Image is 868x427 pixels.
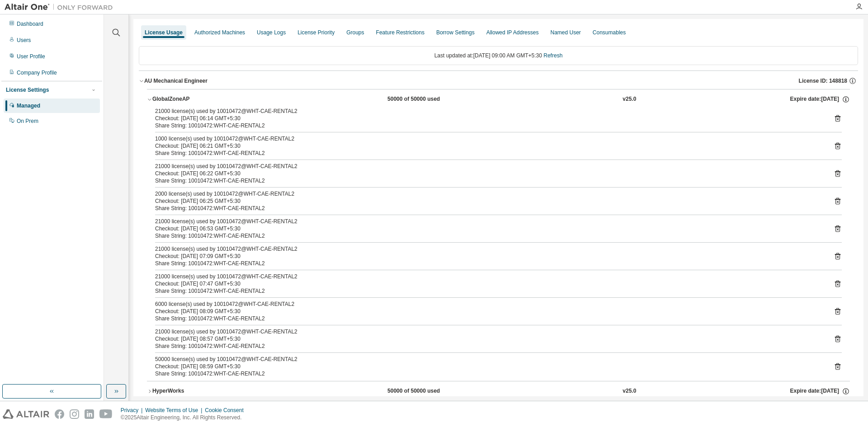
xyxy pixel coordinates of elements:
[155,218,820,225] div: 21000 license(s) used by 10010472@WHT-CAE-RENTAL2
[155,253,820,260] div: Checkout: [DATE] 07:09 GMT+5:30
[155,245,820,253] div: 21000 license(s) used by 10010472@WHT-CAE-RENTAL2
[155,273,820,280] div: 21000 license(s) used by 10010472@WHT-CAE-RENTAL2
[387,387,469,395] div: 50000 of 50000 used
[297,29,335,36] div: License Priority
[790,387,850,395] div: Expire date: [DATE]
[155,335,820,343] div: Checkout: [DATE] 08:57 GMT+5:30
[152,387,234,395] div: HyperWorks
[257,29,286,36] div: Usage Logs
[593,29,626,36] div: Consumables
[155,280,820,287] div: Checkout: [DATE] 07:47 GMT+5:30
[155,205,820,212] div: Share String: 10010472:WHT-CAE-RENTAL2
[6,86,49,94] div: License Settings
[194,29,245,36] div: Authorized Machines
[144,77,208,84] div: AU Mechanical Engineer
[623,95,636,103] div: v25.0
[205,407,249,414] div: Cookie Consent
[155,308,820,315] div: Checkout: [DATE] 08:09 GMT+5:30
[17,102,40,109] div: Managed
[155,142,820,150] div: Checkout: [DATE] 06:21 GMT+5:30
[799,77,847,84] span: License ID: 148818
[17,117,38,125] div: On Prem
[5,3,118,12] img: Altair One
[139,46,858,65] div: Last updated at: [DATE] 09:00 AM GMT+5:30
[155,328,820,335] div: 21000 license(s) used by 10010472@WHT-CAE-RENTAL2
[486,29,539,36] div: Allowed IP Addresses
[85,409,94,419] img: linkedin.svg
[436,29,475,36] div: Borrow Settings
[155,150,820,157] div: Share String: 10010472:WHT-CAE-RENTAL2
[346,29,364,36] div: Groups
[17,37,31,44] div: Users
[17,20,43,28] div: Dashboard
[99,409,113,419] img: youtube.svg
[155,115,820,122] div: Checkout: [DATE] 06:14 GMT+5:30
[155,135,820,142] div: 1000 license(s) used by 10010472@WHT-CAE-RENTAL2
[152,95,234,103] div: GlobalZoneAP
[376,29,425,36] div: Feature Restrictions
[155,122,820,129] div: Share String: 10010472:WHT-CAE-RENTAL2
[70,409,79,419] img: instagram.svg
[155,363,820,370] div: Checkout: [DATE] 08:59 GMT+5:30
[155,190,820,197] div: 2000 license(s) used by 10010472@WHT-CAE-RENTAL2
[147,89,850,109] button: GlobalZoneAP50000 of 50000 usedv25.0Expire date:[DATE]
[155,287,820,295] div: Share String: 10010472:WHT-CAE-RENTAL2
[155,300,820,308] div: 6000 license(s) used by 10010472@WHT-CAE-RENTAL2
[17,69,57,76] div: Company Profile
[55,409,64,419] img: facebook.svg
[387,95,469,103] div: 50000 of 50000 used
[155,225,820,232] div: Checkout: [DATE] 06:53 GMT+5:30
[155,108,820,115] div: 21000 license(s) used by 10010472@WHT-CAE-RENTAL2
[121,407,145,414] div: Privacy
[155,260,820,267] div: Share String: 10010472:WHT-CAE-RENTAL2
[155,370,820,377] div: Share String: 10010472:WHT-CAE-RENTAL2
[145,29,183,36] div: License Usage
[139,71,858,91] button: AU Mechanical EngineerLicense ID: 148818
[147,381,850,401] button: HyperWorks50000 of 50000 usedv25.0Expire date:[DATE]
[155,163,820,170] div: 21000 license(s) used by 10010472@WHT-CAE-RENTAL2
[623,387,636,395] div: v25.0
[155,170,820,177] div: Checkout: [DATE] 06:22 GMT+5:30
[543,52,562,59] a: Refresh
[3,409,49,419] img: altair_logo.svg
[790,95,850,103] div: Expire date: [DATE]
[155,343,820,350] div: Share String: 10010472:WHT-CAE-RENTAL2
[121,414,249,422] p: © 2025 Altair Engineering, Inc. All Rights Reserved.
[155,177,820,184] div: Share String: 10010472:WHT-CAE-RENTAL2
[155,232,820,239] div: Share String: 10010472:WHT-CAE-RENTAL2
[550,29,580,36] div: Named User
[155,197,820,205] div: Checkout: [DATE] 06:25 GMT+5:30
[145,407,205,414] div: Website Terms of Use
[17,53,45,60] div: User Profile
[155,315,820,322] div: Share String: 10010472:WHT-CAE-RENTAL2
[155,356,820,363] div: 50000 license(s) used by 10010472@WHT-CAE-RENTAL2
